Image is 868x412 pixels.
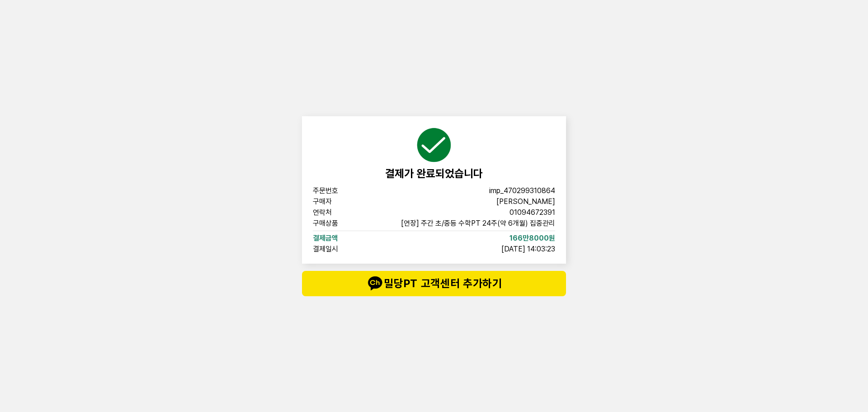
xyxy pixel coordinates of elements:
span: 연락처 [313,209,371,216]
img: succeed [416,127,452,163]
img: talk [366,275,384,293]
span: [PERSON_NAME] [496,198,555,205]
span: [연장] 주간 초/중등 수학PT 24주(약 6개월) 집중관리 [401,220,555,227]
span: imp_470299310864 [489,187,555,194]
span: 결제금액 [313,235,371,242]
button: talk밀당PT 고객센터 추가하기 [302,271,566,296]
span: 주문번호 [313,187,371,194]
span: 결제가 완료되었습니다 [385,167,483,180]
span: 166만8000원 [509,235,555,242]
span: 01094672391 [509,209,555,216]
span: 결제일시 [313,246,371,253]
span: [DATE] 14:03:23 [501,246,555,253]
span: 구매상품 [313,220,371,227]
span: 밀당PT 고객센터 추가하기 [320,275,548,293]
span: 구매자 [313,198,371,205]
